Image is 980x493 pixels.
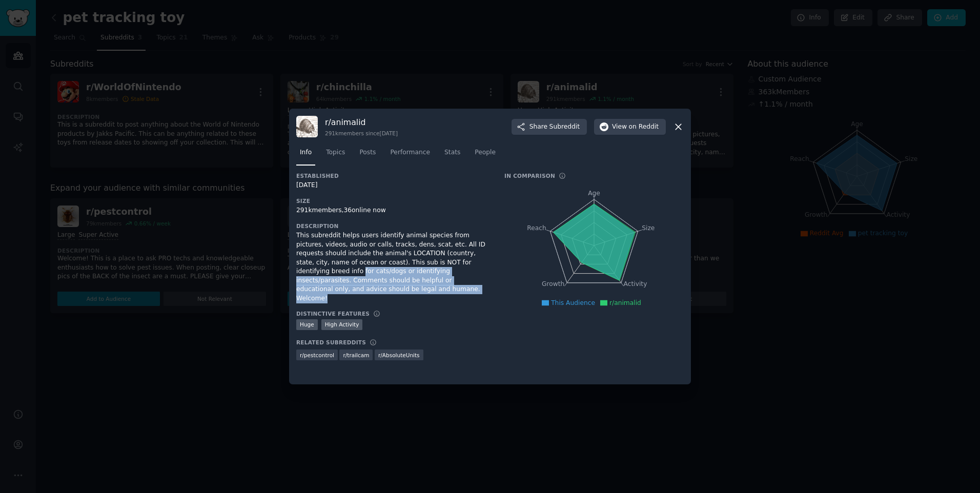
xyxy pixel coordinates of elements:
[529,122,580,132] span: Share
[612,122,659,132] span: View
[296,319,318,330] div: Huge
[296,197,490,204] h3: Size
[326,148,345,157] span: Topics
[343,352,369,359] span: r/ trailcam
[629,122,659,132] span: on Reddit
[609,299,641,306] span: r/animalid
[504,172,555,179] h3: In Comparison
[551,299,595,306] span: This Audience
[296,310,370,317] h3: Distinctive Features
[390,148,430,157] span: Performance
[444,148,460,157] span: Stats
[356,145,379,166] a: Posts
[624,281,647,288] tspan: Activity
[549,122,580,132] span: Subreddit
[296,172,490,179] h3: Established
[325,130,398,137] div: 291k members since [DATE]
[588,190,600,197] tspan: Age
[296,116,318,137] img: animalid
[296,222,490,230] h3: Description
[322,145,349,166] a: Topics
[296,231,490,303] div: This subreddit helps users identify animal species from pictures, videos, audio or calls, tracks,...
[475,148,496,157] span: People
[471,145,499,166] a: People
[300,148,312,157] span: Info
[642,224,655,232] tspan: Size
[300,352,334,359] span: r/ pestcontrol
[594,119,666,135] button: Viewon Reddit
[542,281,564,288] tspan: Growth
[359,148,376,157] span: Posts
[386,145,434,166] a: Performance
[296,145,315,166] a: Info
[296,339,366,346] h3: Related Subreddits
[378,352,420,359] span: r/ AbsoluteUnits
[441,145,464,166] a: Stats
[321,319,363,330] div: High Activity
[296,181,490,190] div: [DATE]
[325,117,398,128] h3: r/ animalid
[512,119,587,135] button: ShareSubreddit
[527,224,546,232] tspan: Reach
[296,206,490,215] div: 291k members, 36 online now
